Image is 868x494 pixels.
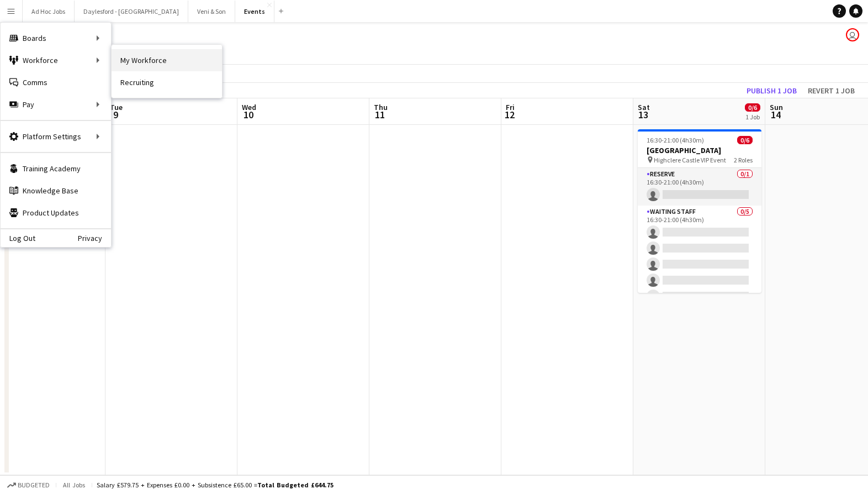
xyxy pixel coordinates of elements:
span: Highclere Castle VIP Event [654,156,726,164]
app-user-avatar: Nathan Kee Wong [846,28,859,41]
a: Product Updates [1,202,111,224]
span: Budgeted [18,481,50,489]
span: 14 [768,108,783,121]
span: 2 Roles [734,156,753,164]
span: 13 [636,108,650,121]
span: 0/6 [745,103,760,112]
span: Total Budgeted £644.75 [257,481,334,489]
button: Events [235,1,274,22]
span: 10 [240,108,256,121]
app-card-role: Waiting Staff0/516:30-21:00 (4h30m) [638,206,761,307]
span: All jobs [61,481,87,489]
div: 1 Job [745,113,760,121]
button: Veni & Son [188,1,235,22]
a: Log Out [1,234,35,243]
a: My Workforce [112,49,222,71]
a: Knowledge Base [1,180,111,202]
div: Boards [1,27,111,49]
span: Tue [110,102,123,112]
button: Ad Hoc Jobs [23,1,75,22]
span: Wed [242,102,256,112]
span: 0/6 [737,136,753,144]
h3: [GEOGRAPHIC_DATA] [638,145,761,155]
app-card-role: Reserve0/116:30-21:00 (4h30m) [638,168,761,206]
button: Daylesford - [GEOGRAPHIC_DATA] [75,1,188,22]
div: Salary £579.75 + Expenses £0.00 + Subsistence £65.00 = [97,481,334,489]
div: Pay [1,93,111,115]
div: Platform Settings [1,125,111,148]
a: Privacy [78,234,111,243]
a: Recruiting [112,71,222,93]
span: 16:30-21:00 (4h30m) [647,136,704,144]
app-job-card: 16:30-21:00 (4h30m)0/6[GEOGRAPHIC_DATA] Highclere Castle VIP Event2 RolesReserve0/116:30-21:00 (4... [638,129,761,293]
span: Fri [506,102,515,112]
span: 11 [372,108,388,121]
button: Publish 1 job [742,83,801,98]
button: Revert 1 job [803,83,859,98]
span: 12 [504,108,515,121]
span: Sat [638,102,650,112]
a: Training Academy [1,157,111,180]
div: Workforce [1,49,111,71]
a: Comms [1,71,111,93]
span: Sun [770,102,783,112]
button: Budgeted [6,479,51,491]
span: Thu [374,102,388,112]
span: 9 [108,108,123,121]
